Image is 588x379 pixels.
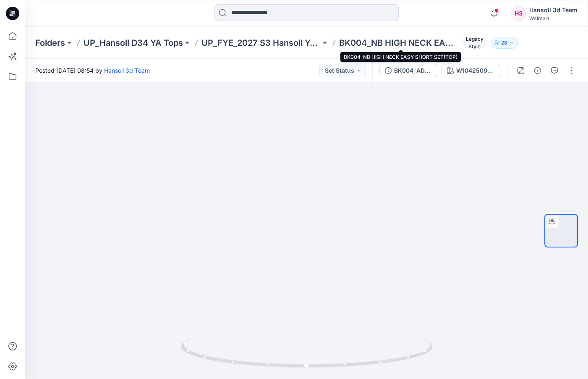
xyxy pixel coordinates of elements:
div: H3 [511,6,526,21]
button: Legacy Style [459,37,487,49]
button: W104250905YR18AA [442,64,500,77]
span: Posted [DATE] 08:54 by [35,66,150,75]
div: W104250905YR18AA [456,66,495,75]
a: UP_FYE_2027 S3 Hansoll YA Tops and Dresses [201,37,321,49]
p: 28 [501,38,507,47]
a: UP_Hansoll D34 YA Tops [84,37,183,49]
a: Hansoll 3d Team [104,67,150,74]
div: Walmart [529,15,578,21]
button: BK004_ADM_NB HIGH NECK EASY SHORT SET(TOP) [379,64,438,77]
span: Legacy Style [462,38,487,48]
div: Hansoll 3d Team [529,5,578,15]
button: 28 [491,37,518,49]
a: Folders [35,37,65,49]
div: BK004_ADM_NB HIGH NECK EASY SHORT SET(TOP) [394,66,433,75]
p: BK004_NB HIGH NECK EASY SHORT SET(TOP) [339,37,458,49]
button: Details [531,64,544,77]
